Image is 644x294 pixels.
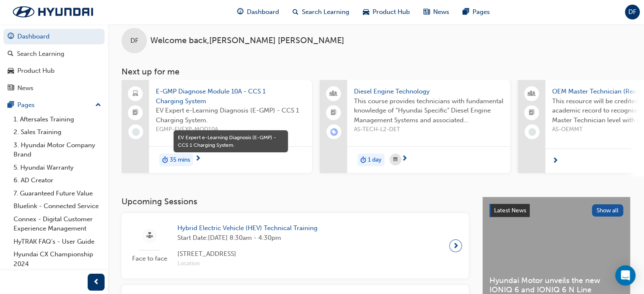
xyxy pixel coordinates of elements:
h3: Upcoming Sessions [122,197,469,206]
a: Face to faceHybrid Electric Vehicle (HEV) Technical TrainingStart Date:[DATE] 8:30am - 4:30pm[STR... [128,220,462,272]
a: 3. Hyundai Motor Company Brand [10,139,105,161]
span: learningRecordVerb_NONE-icon [132,128,140,136]
a: Product Hub [3,63,105,79]
a: 7. Guaranteed Future Value [10,187,105,200]
a: search-iconSearch Learning [286,3,356,21]
span: calendar-icon [393,154,398,165]
span: next-icon [552,157,558,165]
span: up-icon [95,100,101,111]
span: car-icon [363,7,369,17]
span: 35 mins [170,155,190,165]
span: next-icon [401,155,408,163]
a: Dashboard [3,29,105,44]
a: Bluelink - Connected Service [10,200,105,213]
a: Diesel Engine TechnologyThis course provides technicians with fundamental knowledge of “Hyundai S... [320,80,510,173]
button: DashboardSearch LearningProduct HubNews [3,27,105,97]
button: DF [625,5,640,19]
span: pages-icon [463,7,469,17]
span: car-icon [8,67,14,75]
span: booktick-icon [529,107,535,118]
div: News [17,83,33,93]
span: 1 day [368,155,381,165]
span: next-icon [453,240,459,252]
a: HyTRAK FAQ's - User Guide [10,235,105,248]
a: Connex - Digital Customer Experience Management [10,213,105,235]
span: guage-icon [237,7,243,17]
span: News [433,7,449,17]
a: 6. AD Creator [10,174,105,187]
span: EV Expert e-Learning Diagnosis (E-GMP) - CCS 1 Charging System. [156,106,305,125]
span: AS-TECH-L2-DET [354,125,503,135]
a: Hyundai CX Championship 2024 [10,248,105,270]
span: Hybrid Electric Vehicle (HEV) Technical Training [177,223,318,233]
a: E-GMP Diagnose Module 10A - CCS 1 Charging SystemEV Expert e-Learning Diagnosis (E-GMP) - CCS 1 C... [122,80,312,173]
span: Dashboard [247,7,279,17]
span: learningRecordVerb_ENROLL-icon [330,128,338,136]
span: Latest News [494,207,526,214]
a: news-iconNews [417,3,456,21]
span: DF [130,36,138,46]
span: people-icon [331,88,337,99]
span: EGMP-EVEXP-MOD10A [156,125,305,135]
span: news-icon [423,7,430,17]
span: E-GMP Diagnose Module 10A - CCS 1 Charging System [156,87,305,106]
a: Latest NewsShow all [489,204,623,217]
span: people-icon [529,88,535,99]
span: Diesel Engine Technology [354,87,503,96]
span: duration-icon [162,154,168,165]
span: Location [177,259,318,269]
span: next-icon [195,155,201,163]
span: [STREET_ADDRESS] [177,249,318,259]
span: prev-icon [93,277,100,288]
a: 2. Sales Training [10,126,105,139]
span: news-icon [8,85,14,92]
span: Search Learning [302,7,349,17]
h3: Next up for me [108,67,644,77]
a: car-iconProduct Hub [356,3,417,21]
div: Pages [17,100,35,110]
button: Pages [3,97,105,113]
a: 1. Aftersales Training [10,113,105,126]
span: duration-icon [360,154,366,165]
span: laptop-icon [133,88,138,99]
span: DF [628,7,636,17]
span: learningRecordVerb_NONE-icon [528,128,536,136]
span: guage-icon [8,33,14,41]
span: pages-icon [8,102,14,109]
span: Face to face [128,254,171,264]
div: Search Learning [17,49,64,59]
span: booktick-icon [331,107,337,118]
span: This course provides technicians with fundamental knowledge of “Hyundai Specific” Diesel Engine M... [354,96,503,125]
a: pages-iconPages [456,3,497,21]
span: Start Date: [DATE] 8:30am - 4:30pm [177,233,318,243]
div: Open Intercom Messenger [615,265,636,286]
span: search-icon [293,7,299,17]
span: sessionType_FACE_TO_FACE-icon [146,231,153,241]
a: News [3,80,105,96]
div: EV Expert e-Learning Diagnosis (E-GMP) - CCS 1 Charging System. [178,134,284,149]
a: Search Learning [3,46,105,62]
span: Welcome back , [PERSON_NAME] [PERSON_NAME] [150,36,344,46]
button: Show all [592,204,624,217]
span: Product Hub [373,7,410,17]
span: Pages [473,7,490,17]
div: Product Hub [17,66,55,76]
img: Trak [4,3,102,21]
span: booktick-icon [133,107,138,118]
span: search-icon [8,50,14,58]
a: 5. Hyundai Warranty [10,161,105,174]
a: guage-iconDashboard [230,3,286,21]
